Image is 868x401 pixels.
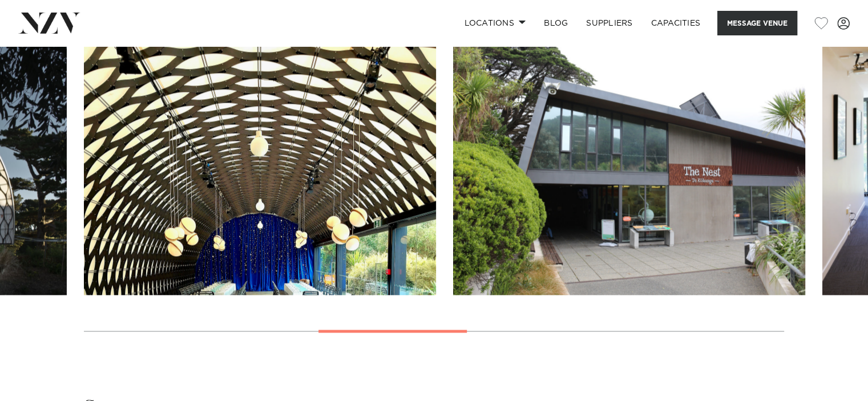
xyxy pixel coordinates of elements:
swiper-slide: 5 / 9 [453,37,805,295]
a: SUPPLIERS [577,11,641,35]
swiper-slide: 4 / 9 [84,37,436,295]
a: Capacities [642,11,710,35]
button: Message Venue [717,11,797,35]
a: Locations [455,11,535,35]
a: BLOG [535,11,577,35]
img: nzv-logo.png [18,13,80,33]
